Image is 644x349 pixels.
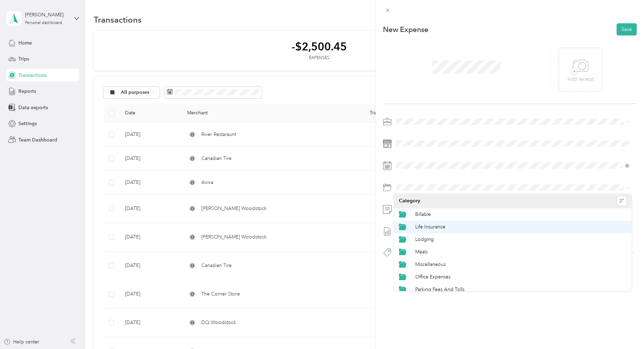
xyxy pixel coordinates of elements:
[571,69,577,74] span: +
[399,198,420,204] span: Category
[415,236,434,242] span: Lodging
[567,75,594,83] p: Add receipt
[415,249,428,255] span: Meals
[415,224,445,230] span: Life Insurance
[415,261,446,267] span: Miscellaneous
[383,25,428,34] p: New Expense
[617,23,637,35] button: Save
[415,211,431,217] span: Billable
[415,286,465,292] span: Parking Fees And Tolls
[605,310,644,349] iframe: Everlance-gr Chat Button Frame
[415,274,451,280] span: Office Expenses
